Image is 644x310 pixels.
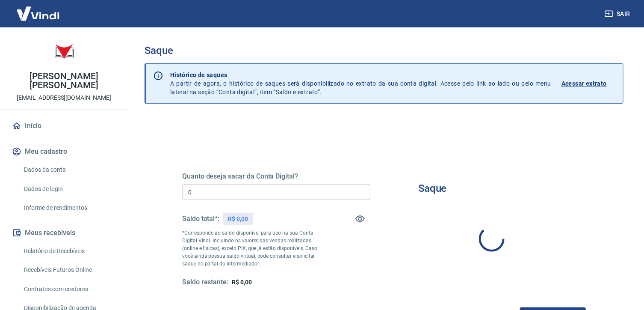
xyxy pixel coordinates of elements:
a: Dados de login [21,180,118,198]
button: Sair [603,6,634,22]
h3: Saque [418,182,447,194]
p: R$ 0,00 [228,215,248,224]
span: R$ 0,00 [232,279,252,286]
a: Dados da conta [21,161,118,179]
p: Acessar extrato [561,79,607,88]
img: Vindi [10,0,66,27]
a: Informe de rendimentos [21,199,118,217]
a: Acessar extrato [561,71,616,96]
a: Contratos com credores [21,280,118,298]
a: Recebíveis Futuros Online [21,261,118,279]
button: Meus recebíveis [10,224,118,242]
button: Meu cadastro [10,142,118,161]
img: a5dbdfb1-e433-4c68-8643-e7b0d1ab328d.jpeg [47,34,81,69]
p: A partir de agora, o histórico de saques será disponibilizado no extrato da sua conta digital. Ac... [170,71,551,96]
p: *Corresponde ao saldo disponível para uso na sua Conta Digital Vindi. Incluindo os valores das ve... [182,229,323,268]
a: Relatório de Recebíveis [21,242,118,260]
p: [EMAIL_ADDRESS][DOMAIN_NAME] [17,93,111,102]
h5: Saldo restante: [182,278,228,287]
h3: Saque [145,45,623,57]
h5: Saldo total*: [182,215,219,223]
p: Histórico de saques [170,71,551,79]
h5: Quanto deseja sacar da Conta Digital? [182,172,370,181]
p: [PERSON_NAME] [PERSON_NAME] [7,72,121,90]
a: Início [10,116,118,135]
